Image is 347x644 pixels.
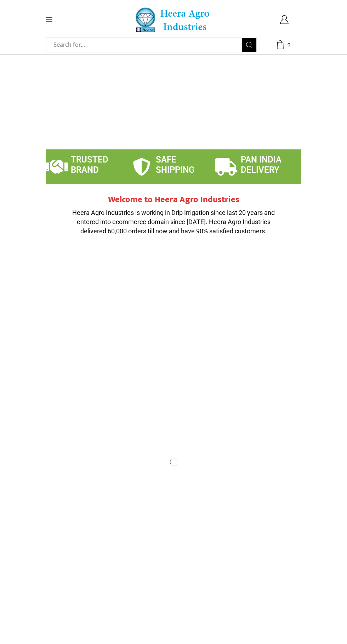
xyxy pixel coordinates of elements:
input: Search for... [50,38,242,52]
button: Search button [242,38,256,52]
span: TRUSTED BRAND [71,155,108,175]
p: Heera Agro Industries is working in Drip Irrigation since last 20 years and entered into ecommerc... [67,208,280,235]
h2: Welcome to Heera Agro Industries [67,195,280,205]
span: PAN INDIA DELIVERY [241,155,281,175]
a: 0 [267,40,301,49]
span: SAFE SHIPPING [156,155,194,175]
span: 0 [285,41,292,49]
